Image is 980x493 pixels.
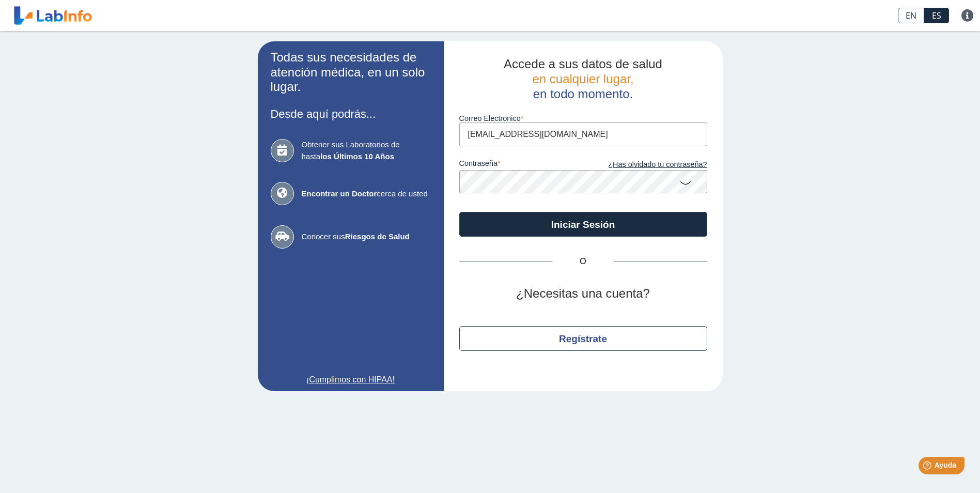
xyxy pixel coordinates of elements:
[459,212,707,237] button: Iniciar Sesión
[345,232,410,241] b: Riesgos de Salud
[302,139,431,162] span: Obtener sus Laboratorios de hasta
[459,326,707,351] button: Regístrate
[583,159,707,171] a: ¿Has olvidado tu contraseña?
[533,87,633,101] span: en todo momento.
[924,8,949,23] a: ES
[459,286,707,301] h2: ¿Necesitas una cuenta?
[888,453,969,482] iframe: Help widget launcher
[459,114,707,122] label: Correo Electronico
[271,107,431,120] h3: Desde aquí podrás...
[271,50,431,95] h2: Todas sus necesidades de atención médica, en un solo lugar.
[898,8,924,23] a: EN
[532,72,633,86] span: en cualquier lugar,
[302,189,377,198] b: Encontrar un Doctor
[552,255,614,268] span: O
[302,231,431,243] span: Conocer sus
[302,188,431,200] span: cerca de usted
[271,374,431,386] a: ¡Cumplimos con HIPAA!
[504,57,662,71] span: Accede a sus datos de salud
[459,159,583,171] label: contraseña
[320,152,394,161] b: los Últimos 10 Años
